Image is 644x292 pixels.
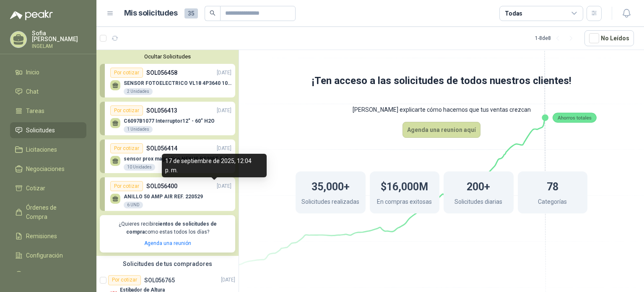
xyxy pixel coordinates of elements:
[100,177,235,211] a: Por cotizarSOL056400[DATE] ANILLO 50 AMP AIR REF. 2205296 UND
[26,270,74,279] span: Manuales y ayuda
[146,68,177,77] p: SOL056458
[26,106,44,116] span: Tareas
[96,256,239,272] div: Solicitudes de tus compradores
[312,176,350,195] h1: 35,000+
[301,197,359,208] p: Solicitudes realizadas
[10,161,86,177] a: Negociaciones
[110,181,143,191] div: Por cotizar
[124,194,203,200] p: ANILLO 50 AMP AIR REF. 220529
[10,228,86,244] a: Remisiones
[26,126,55,135] span: Solicitudes
[100,53,235,60] button: Ocultar Solicitudes
[110,105,143,116] div: Por cotizar
[381,176,428,195] h1: $16,000M
[402,122,480,138] button: Agenda una reunion aquí
[10,142,86,158] a: Licitaciones
[10,267,86,283] a: Manuales y ayuda
[26,87,39,96] span: Chat
[467,176,490,195] h1: 200+
[124,118,215,124] p: C6097B1077 Interruptor12" - 60" H2O
[10,122,86,138] a: Solicitudes
[26,251,63,260] span: Configuración
[144,277,175,283] p: SOL056765
[110,143,143,153] div: Por cotizar
[162,154,267,177] div: 17 de septiembre de 2025, 12:04 p. m.
[32,44,86,49] p: INGELAM
[105,220,230,236] p: ¿Quieres recibir como estas todos los días?
[10,10,53,20] img: Logo peakr
[100,139,235,173] a: Por cotizarSOL056414[DATE] sensor prox magnetico NEXUS PS20FT 5-24010 Unidades
[217,69,231,77] p: [DATE]
[100,64,235,97] a: Por cotizarSOL056458[DATE] SENSOR FOTOELECTRICO VL18 4P3640 10 30 V2 Unidades
[221,276,235,284] p: [DATE]
[538,197,567,208] p: Categorías
[126,221,217,235] b: cientos de solicitudes de compra
[124,156,231,162] p: sensor prox magnetico NEXUS PS20FT 5-240
[144,240,191,246] a: Agenda una reunión
[26,68,39,77] span: Inicio
[454,197,502,208] p: Solicitudes diarias
[10,180,86,196] a: Cotizar
[26,145,57,154] span: Licitaciones
[124,164,155,171] div: 10 Unidades
[124,202,143,208] div: 6 UND
[505,9,522,18] div: Todas
[217,107,231,115] p: [DATE]
[547,176,558,195] h1: 78
[146,106,177,115] p: SOL056413
[184,8,198,18] span: 35
[110,68,143,78] div: Por cotizar
[535,32,578,45] div: 1 - 8 de 8
[217,145,231,153] p: [DATE]
[26,184,45,193] span: Cotizar
[146,182,177,191] p: SOL056400
[377,197,432,208] p: En compras exitosas
[10,84,86,100] a: Chat
[96,50,239,256] div: Ocultar SolicitudesPor cotizarSOL056458[DATE] SENSOR FOTOELECTRICO VL18 4P3640 10 30 V2 UnidadesP...
[217,182,231,190] p: [DATE]
[10,200,86,225] a: Órdenes de Compra
[32,30,86,42] p: Sofia [PERSON_NAME]
[146,144,177,153] p: SOL056414
[26,164,65,174] span: Negociaciones
[210,10,216,16] span: search
[108,275,141,285] div: Por cotizar
[10,103,86,119] a: Tareas
[124,7,178,19] h1: Mis solicitudes
[26,203,78,221] span: Órdenes de Compra
[100,102,235,135] a: Por cotizarSOL056413[DATE] C6097B1077 Interruptor12" - 60" H2O1 Unidades
[10,247,86,263] a: Configuración
[10,64,86,80] a: Inicio
[124,80,231,86] p: SENSOR FOTOELECTRICO VL18 4P3640 10 30 V
[26,231,57,241] span: Remisiones
[124,126,153,133] div: 1 Unidades
[584,30,634,46] button: No Leídos
[124,88,153,95] div: 2 Unidades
